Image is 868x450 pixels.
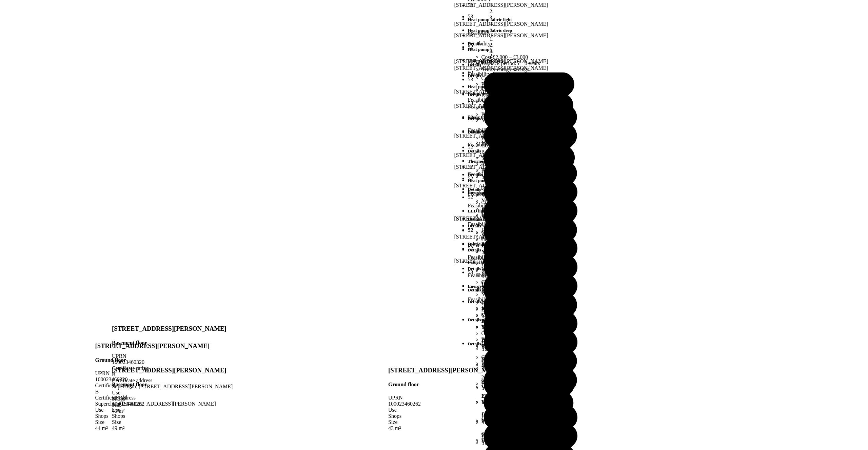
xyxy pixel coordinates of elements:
[454,183,577,200] div: [STREET_ADDRESS][PERSON_NAME]
[95,395,216,401] div: Certificate address
[95,419,216,425] div: Size
[468,44,577,50] li: 52
[95,383,216,389] div: Certificate rating
[112,340,233,346] h4: Basement floor
[95,413,216,419] div: Shops
[388,425,503,431] div: 43 m²
[468,284,577,289] h5: Energy monitoring
[468,144,574,150] li: 52
[454,164,577,181] div: [STREET_ADDRESS][PERSON_NAME]
[388,413,503,419] div: Shops
[95,425,216,431] div: 44 m²
[95,370,216,376] div: UPRN
[454,234,580,251] div: [STREET_ADDRESS][PERSON_NAME]
[468,129,580,134] h5: Fabric light
[95,407,216,413] div: Use
[468,269,577,275] li: 53
[388,382,503,388] h4: Ground floor
[454,2,580,20] div: [STREET_ADDRESS][PERSON_NAME]
[468,341,577,347] h5: Details
[388,419,503,425] div: Size
[95,357,216,363] h4: Ground floor
[454,32,577,50] div: [STREET_ADDRESS][PERSON_NAME]
[454,65,580,82] div: [STREET_ADDRESS][PERSON_NAME]
[112,367,226,374] h3: [STREET_ADDRESS][PERSON_NAME]
[468,194,577,200] li: 52
[468,175,577,181] li: 52
[112,413,226,419] div: Shops
[112,382,226,388] h4: Basement floor
[95,389,216,395] div: B
[95,401,216,407] div: Superclean, [STREET_ADDRESS][PERSON_NAME]
[388,367,503,374] h3: [STREET_ADDRESS][PERSON_NAME]
[454,216,580,233] div: [STREET_ADDRESS][PERSON_NAME]
[112,359,233,365] div: 100023460320
[112,407,226,413] div: Use
[112,419,226,425] div: Size
[468,227,580,233] li: 52
[112,401,226,407] div: 100023460262
[112,353,233,359] div: UPRN
[481,360,577,366] li: Payback period:
[454,89,577,106] div: [STREET_ADDRESS][PERSON_NAME]
[95,342,216,350] h3: [STREET_ADDRESS][PERSON_NAME]
[481,366,577,440] li: Yearly energy savings:
[454,58,580,76] div: [STREET_ADDRESS][PERSON_NAME]
[468,245,580,251] li: 52
[468,76,580,82] li: 53
[454,152,580,170] div: [STREET_ADDRESS][PERSON_NAME]
[481,428,577,439] span: £208
[112,425,226,431] div: 49 m²
[468,296,577,303] dt: Feasibility
[454,133,574,150] div: [STREET_ADDRESS][PERSON_NAME]
[454,21,580,38] div: [STREET_ADDRESS][PERSON_NAME]
[468,115,580,121] li: 53
[112,395,226,401] div: UPRN
[468,100,577,106] li: 53
[481,354,577,360] li: Cost:
[493,354,520,360] span: £600 – £700
[388,407,503,413] div: Use
[454,103,580,121] div: [STREET_ADDRESS][PERSON_NAME]
[112,325,233,332] h3: [STREET_ADDRESS][PERSON_NAME]
[454,258,577,275] div: [STREET_ADDRESS][PERSON_NAME]
[516,360,532,366] span: 3 years
[388,401,503,407] div: 100023460262
[468,208,577,214] h5: LED lighting
[468,14,580,20] li: 53
[388,395,503,401] div: UPRN
[95,376,216,383] div: 100023460320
